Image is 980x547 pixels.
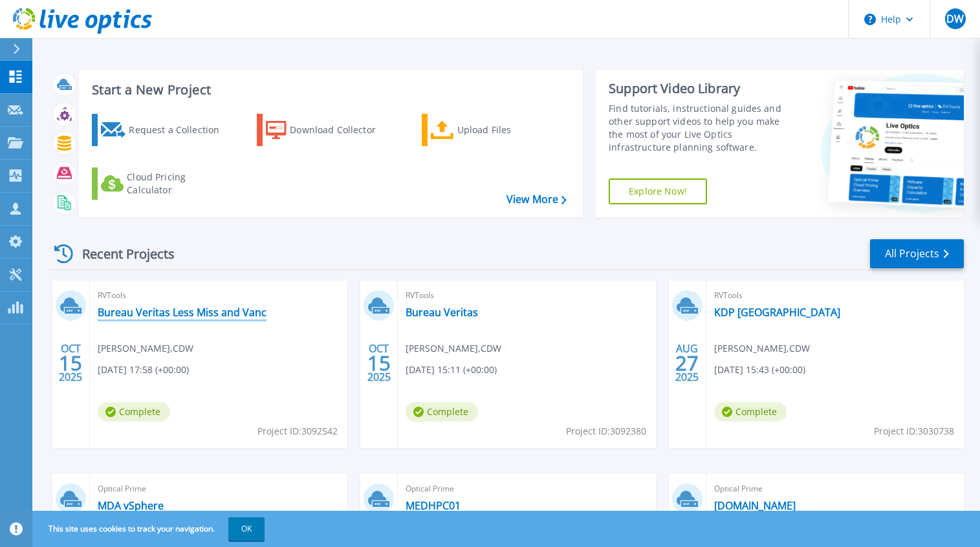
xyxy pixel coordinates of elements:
span: Project ID: 3030738 [874,424,954,438]
a: All Projects [870,239,964,268]
span: Optical Prime [714,482,956,496]
a: KDP [GEOGRAPHIC_DATA] [714,306,840,319]
span: [DATE] 15:11 (+00:00) [406,363,497,377]
div: OCT 2025 [58,339,83,387]
div: Cloud Pricing Calculator [127,171,230,197]
span: RVTools [714,288,956,303]
span: 15 [59,358,82,369]
span: This site uses cookies to track your navigation. [36,517,265,541]
div: Upload Files [457,117,561,143]
a: MDA vSphere [98,499,164,512]
span: [PERSON_NAME] , CDW [98,341,193,356]
div: Request a Collection [129,117,232,143]
a: Upload Files [422,114,566,146]
a: Cloud Pricing Calculator [92,167,236,200]
a: View More [506,193,567,206]
span: Complete [714,402,787,422]
a: MEDHPC01 [406,499,461,512]
div: OCT 2025 [367,339,391,387]
span: 15 [367,358,391,369]
a: [DOMAIN_NAME] [714,499,796,512]
span: Complete [406,402,478,422]
span: DW [946,14,964,24]
span: RVTools [98,288,340,303]
div: Recent Projects [50,238,192,270]
h3: Start a New Project [92,83,566,97]
span: Optical Prime [406,482,648,496]
span: [DATE] 15:43 (+00:00) [714,363,805,377]
div: AUG 2025 [675,339,699,387]
div: Find tutorials, instructional guides and other support videos to help you make the most of your L... [609,102,793,154]
button: OK [228,517,265,541]
div: Support Video Library [609,80,793,97]
span: Optical Prime [98,482,340,496]
a: Bureau Veritas [406,306,478,319]
span: Project ID: 3092542 [257,424,338,438]
a: Explore Now! [609,178,707,204]
a: Download Collector [257,114,401,146]
a: Bureau Veritas Less Miss and Vanc [98,306,267,319]
span: [DATE] 17:58 (+00:00) [98,363,189,377]
span: Project ID: 3092380 [566,424,646,438]
span: RVTools [406,288,648,303]
a: Request a Collection [92,114,236,146]
span: [PERSON_NAME] , CDW [406,341,501,356]
span: 27 [675,358,699,369]
span: [PERSON_NAME] , CDW [714,341,810,356]
span: Complete [98,402,170,422]
div: Download Collector [290,117,393,143]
